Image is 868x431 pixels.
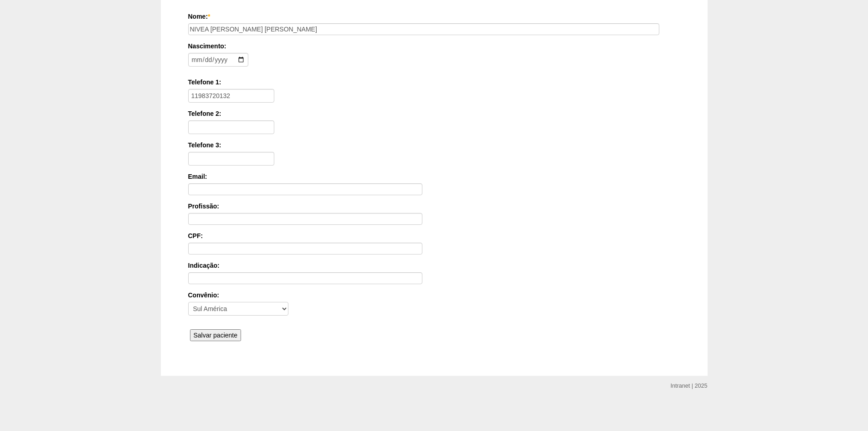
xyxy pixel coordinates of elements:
span: Este campo é obrigatório. [208,13,210,20]
input: Salvar paciente [190,329,241,341]
label: Nascimento: [188,42,677,51]
label: Telefone 1: [188,78,680,87]
div: Intranet | 2025 [671,381,708,390]
label: Nome: [188,12,680,21]
label: Telefone 2: [188,109,680,118]
label: CPF: [188,231,680,240]
label: Telefone 3: [188,140,680,150]
label: Email: [188,172,680,181]
label: Profissão: [188,202,680,211]
label: Convênio: [188,291,680,300]
label: Indicação: [188,261,680,270]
